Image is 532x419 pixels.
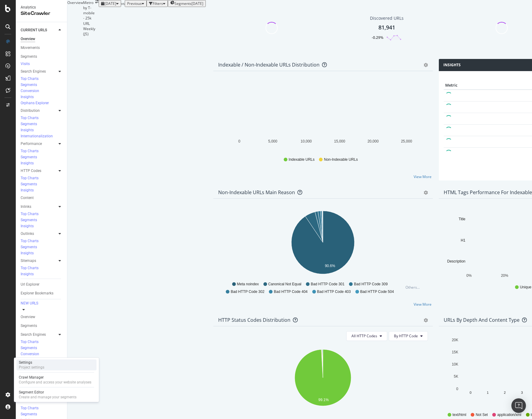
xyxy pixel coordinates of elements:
[21,115,39,121] div: Top Charts
[19,375,91,380] div: Crawl Manager
[21,339,39,345] div: Top Charts
[324,157,357,162] span: Non-Indexable URLs
[218,81,428,151] div: A chart.
[21,154,63,160] a: Segments
[21,36,35,42] div: Overview
[424,318,428,322] div: gear
[153,1,163,6] div: Filters
[378,24,395,32] div: 81,941
[414,174,432,179] a: View More
[21,141,57,147] a: Performance
[21,27,47,33] div: CURRENT URLS
[21,223,63,229] a: Insights
[21,281,39,288] div: Url Explorer
[16,359,97,370] a: SettingsProject settings
[21,301,38,306] div: NEW URLS
[191,1,203,6] div: [DATE]
[21,36,63,42] a: Overview
[21,53,37,60] div: Segments
[354,282,388,287] span: Bad HTTP Code 309
[21,88,63,94] a: Conversion
[21,251,34,256] div: Insights
[218,346,428,416] svg: A chart.
[21,339,63,345] a: Top Charts
[452,412,466,417] span: text/html
[21,231,57,237] a: Outlinks
[19,380,91,385] div: Configure and access your website analyses
[21,345,63,351] a: Segments
[443,62,461,68] h4: Insights
[289,157,314,162] span: Indexable URLs
[21,218,37,223] div: Segments
[456,386,458,391] text: 0
[21,204,57,210] a: Inlinks
[21,108,40,114] div: Distribution
[21,290,63,297] a: Explorer Bookmarks
[21,224,34,229] div: Insights
[19,395,76,400] div: Create and manage your segments
[21,45,40,51] div: Movements
[21,352,39,357] div: Conversion
[21,155,37,160] div: Segments
[21,412,37,417] div: Segments
[21,128,34,133] div: Insights
[21,239,39,244] div: Top Charts
[21,245,37,250] div: Segments
[21,168,57,174] a: HTTP Codes
[21,94,63,100] a: Insights
[21,271,63,277] a: Insights
[21,148,63,154] a: Top Charts
[21,5,62,10] div: Analytics
[447,259,465,263] text: Description
[21,290,53,297] div: Explorer Bookmarks
[21,357,63,363] a: Insights
[21,250,63,256] a: Insights
[21,217,63,223] a: Segments
[274,289,307,294] span: Bad HTTP Code 404
[21,266,39,271] div: Top Charts
[21,168,41,174] div: HTTP Codes
[21,82,37,88] div: Segments
[459,217,466,221] text: Title
[21,27,57,33] a: CURRENT URLS
[21,244,63,250] a: Segments
[21,181,63,187] a: Segments
[461,238,466,242] text: H1
[16,389,97,400] a: Segment EditorCreate and manage your segments
[21,149,39,154] div: Top Charts
[21,211,63,217] a: Top Charts
[318,398,329,402] text: 99.1%
[21,68,57,75] a: Search Engines
[21,101,49,106] div: Orphans Explorer
[372,35,383,40] div: -0.29%
[21,61,36,67] a: Visits
[414,302,432,307] a: View More
[21,406,39,411] div: Top Charts
[21,134,53,139] div: Internationalization
[520,285,531,290] span: Unique
[301,139,312,143] text: 10,000
[19,365,44,370] div: Project settings
[405,285,422,290] div: Others...
[21,195,34,201] div: Content
[476,412,488,417] span: Not Set
[238,139,240,143] text: 0
[21,82,63,88] a: Segments
[21,160,63,167] a: Insights
[21,405,63,411] a: Top Charts
[21,127,63,133] a: Insights
[21,88,39,94] div: Conversion
[21,108,57,114] a: Distribution
[268,139,277,143] text: 5,000
[21,258,57,264] a: Sitemaps
[360,289,394,294] span: Bad HTTP Code 504
[19,360,44,365] div: Settings
[21,331,57,338] a: Search Engines
[21,45,63,51] a: Movements
[501,273,508,277] text: 20%
[21,182,37,187] div: Segments
[394,333,418,338] span: By HTTP Code
[346,331,387,341] button: All HTTP Codes
[452,362,458,366] text: 10K
[311,282,344,287] span: Bad HTTP Code 301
